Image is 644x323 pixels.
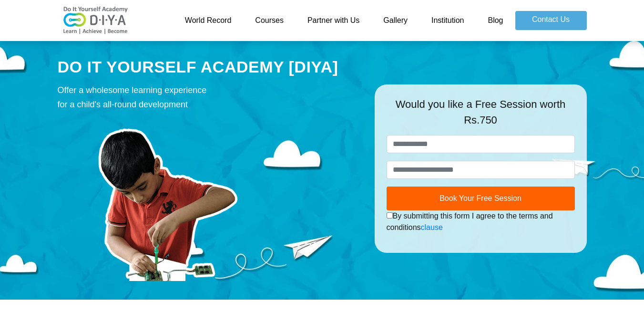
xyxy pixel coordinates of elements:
img: course-prod.png [58,116,277,281]
a: clause [421,223,443,231]
a: Partner with Us [296,11,371,30]
div: Would you like a Free Session worth Rs.750 [387,96,575,135]
a: Blog [476,11,515,30]
button: Book Your Free Session [387,187,575,210]
span: Book Your Free Session [440,194,521,202]
a: Institution [419,11,476,30]
div: Offer a wholesome learning experience for a child's all-round development [58,83,360,112]
div: By submitting this form I agree to the terms and conditions [387,210,575,233]
a: Contact Us [515,11,587,30]
div: DO IT YOURSELF ACADEMY [DIYA] [58,56,360,79]
a: World Record [173,11,244,30]
a: Gallery [371,11,419,30]
a: Courses [243,11,296,30]
img: logo-v2.png [58,6,134,35]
